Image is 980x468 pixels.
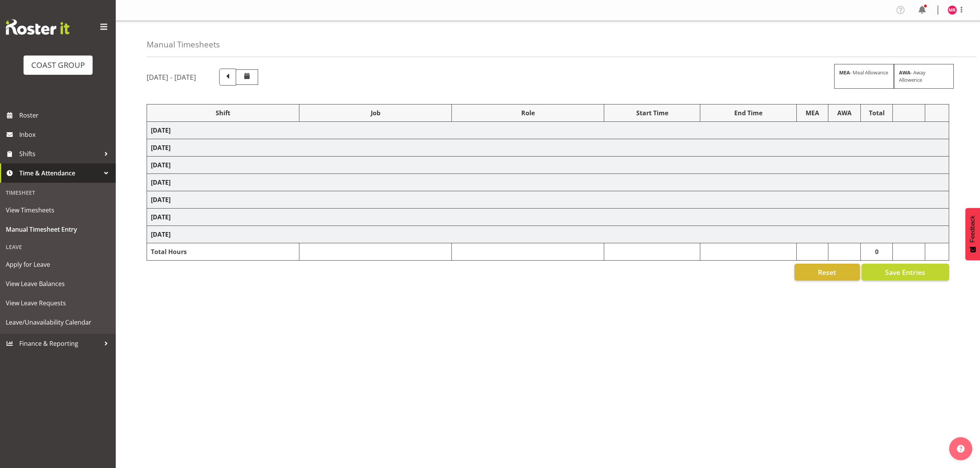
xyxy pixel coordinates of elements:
a: Manual Timesheet Entry [2,220,114,239]
span: Apply for Leave [6,259,110,270]
td: [DATE] [147,226,949,243]
a: View Leave Balances [2,274,114,293]
div: MEA [801,108,824,118]
div: Start Time [608,108,696,118]
a: View Leave Requests [2,293,114,313]
span: Inbox [19,129,112,140]
a: View Timesheets [2,200,114,220]
div: Timesheet [2,185,114,200]
div: AWA [832,108,857,118]
h4: Manual Timesheets [147,40,220,49]
h5: [DATE] - [DATE] [147,73,196,81]
button: Save Entries [862,264,949,281]
td: [DATE] [147,157,949,174]
div: Leave [2,239,114,255]
span: View Timesheets [6,204,110,216]
span: Finance & Reporting [19,338,100,349]
img: mathew-rolle10807.jpg [948,5,957,15]
div: Role [456,108,600,118]
td: [DATE] [147,122,949,139]
strong: MEA [839,69,850,76]
a: Leave/Unavailability Calendar [2,313,114,332]
td: [DATE] [147,174,949,191]
span: Roster [19,109,112,121]
a: Apply for Leave [2,255,114,274]
td: 0 [861,243,893,261]
div: Job [303,108,448,118]
div: - Meal Allowance [834,64,894,89]
span: Reset [818,267,836,277]
div: Total [865,108,889,118]
button: Reset [794,264,860,281]
div: Shift [151,108,295,118]
td: [DATE] [147,191,949,209]
div: COAST GROUP [31,59,85,71]
span: Save Entries [885,267,925,277]
span: Shifts [19,148,100,160]
div: - Away Allowence [894,64,954,89]
td: Total Hours [147,243,299,261]
span: Feedback [969,215,976,242]
td: [DATE] [147,209,949,226]
span: Leave/Unavailability Calendar [6,316,110,328]
span: View Leave Balances [6,278,110,290]
span: View Leave Requests [6,297,110,309]
button: Feedback - Show survey [965,208,980,260]
img: Rosterit website logo [6,19,69,35]
div: End Time [704,108,792,118]
span: Time & Attendance [19,167,100,179]
td: [DATE] [147,139,949,157]
img: help-xxl-2.png [957,445,965,453]
span: Manual Timesheet Entry [6,224,110,235]
strong: AWA [899,69,911,76]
